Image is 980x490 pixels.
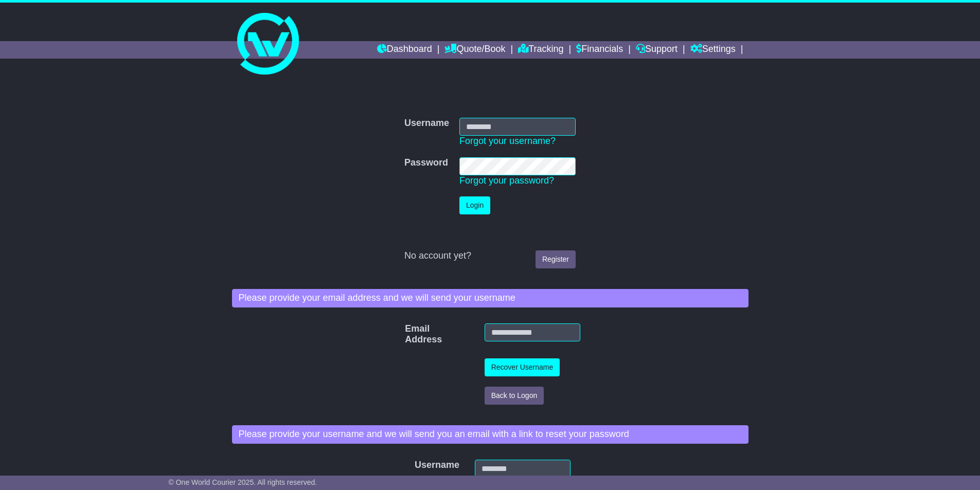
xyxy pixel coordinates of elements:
div: No account yet? [404,250,576,262]
a: Forgot your password? [459,175,554,186]
label: Email Address [400,323,418,346]
a: Settings [690,41,736,59]
a: Register [536,250,576,268]
a: Tracking [518,41,563,59]
div: Please provide your username and we will send you an email with a link to reset your password [232,425,749,444]
a: Dashboard [377,41,432,59]
label: Username [404,118,449,129]
label: Password [404,157,448,169]
span: © One World Courier 2025. All rights reserved. [169,478,317,486]
label: Username [409,460,423,471]
button: Login [459,196,490,214]
div: Please provide your email address and we will send your username [232,289,749,307]
button: Recover Username [485,358,560,376]
a: Support [636,41,678,59]
button: Back to Logon [485,387,544,405]
a: Financials [576,41,623,59]
a: Forgot your username? [459,136,556,146]
a: Quote/Book [444,41,505,59]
